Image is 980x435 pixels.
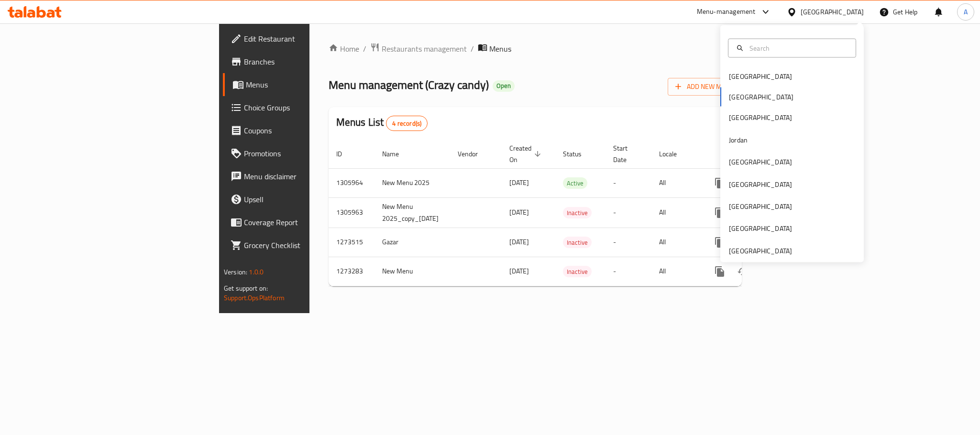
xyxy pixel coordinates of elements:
[244,102,375,113] span: Choice Groups
[731,260,754,283] button: Change Status
[244,239,375,251] span: Grocery Checklist
[223,119,383,142] a: Coupons
[651,257,701,286] td: All
[729,134,748,145] div: Jordan
[715,112,738,135] div: Export file
[244,194,375,205] span: Upsell
[708,172,731,195] button: more
[563,207,592,218] div: Inactive
[613,142,640,165] span: Start Date
[336,148,354,160] span: ID
[244,125,375,136] span: Coupons
[471,43,474,54] li: /
[701,140,808,169] th: Actions
[329,43,742,55] nav: breadcrumb
[509,176,529,189] span: [DATE]
[224,266,247,278] span: Version:
[489,43,511,54] span: Menus
[729,157,792,167] div: [GEOGRAPHIC_DATA]
[223,165,383,188] a: Menu disclaimer
[708,260,731,283] button: more
[563,148,594,160] span: Status
[374,228,450,257] td: Gazar
[223,211,383,234] a: Coverage Report
[606,257,651,286] td: -
[374,168,450,197] td: New Menu 2025
[329,140,808,286] table: enhanced table
[697,6,756,18] div: Menu-management
[246,79,375,90] span: Menus
[374,197,450,228] td: New Menu 2025_copy_[DATE]
[729,71,792,82] div: [GEOGRAPHIC_DATA]
[563,178,587,189] span: Active
[729,245,792,256] div: [GEOGRAPHIC_DATA]
[563,207,592,218] span: Inactive
[386,119,427,128] span: 4 record(s)
[746,43,850,53] input: Search
[729,201,792,212] div: [GEOGRAPHIC_DATA]
[244,56,375,67] span: Branches
[509,236,529,248] span: [DATE]
[729,223,792,234] div: [GEOGRAPHIC_DATA]
[223,27,383,50] a: Edit Restaurant
[563,266,592,277] span: Inactive
[675,81,734,93] span: Add New Menu
[651,228,701,257] td: All
[382,148,411,160] span: Name
[244,33,375,44] span: Edit Restaurant
[493,80,515,92] div: Open
[563,237,592,248] span: Inactive
[374,257,450,286] td: New Menu
[224,282,268,294] span: Get support on:
[223,73,383,96] a: Menus
[509,142,544,165] span: Created On
[668,78,742,96] button: Add New Menu
[244,171,375,182] span: Menu disclaimer
[509,265,529,277] span: [DATE]
[729,112,792,123] div: [GEOGRAPHIC_DATA]
[708,201,731,224] button: more
[493,82,515,90] span: Open
[509,206,529,218] span: [DATE]
[336,115,428,131] h2: Menus List
[370,43,467,55] a: Restaurants management
[651,168,701,197] td: All
[244,148,375,159] span: Promotions
[249,266,264,278] span: 1.0.0
[606,168,651,197] td: -
[708,231,731,254] button: more
[563,177,587,189] div: Active
[801,7,864,17] div: [GEOGRAPHIC_DATA]
[659,148,689,160] span: Locale
[223,188,383,211] a: Upsell
[329,74,489,96] span: Menu management ( Crazy candy )
[606,197,651,228] td: -
[223,50,383,73] a: Branches
[729,179,792,189] div: [GEOGRAPHIC_DATA]
[458,148,490,160] span: Vendor
[382,43,467,54] span: Restaurants management
[651,197,701,228] td: All
[224,292,285,304] a: Support.OpsPlatform
[223,234,383,257] a: Grocery Checklist
[386,116,428,131] div: Total records count
[244,217,375,228] span: Coverage Report
[964,7,968,17] span: A
[223,142,383,165] a: Promotions
[606,228,651,257] td: -
[223,96,383,119] a: Choice Groups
